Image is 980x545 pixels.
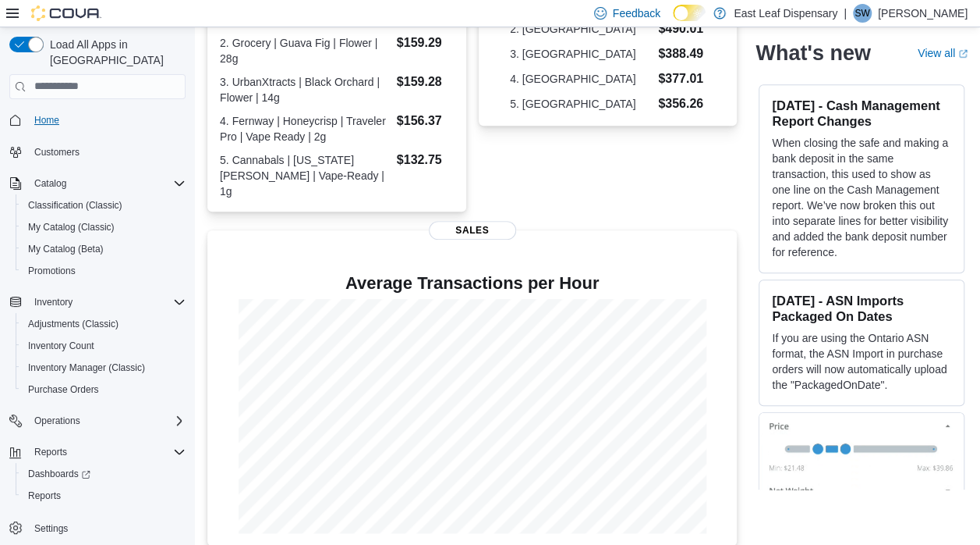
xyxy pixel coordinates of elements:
[510,96,652,112] dt: 5. [GEOGRAPHIC_DATA]
[16,335,192,357] button: Inventory Count
[772,330,951,393] p: If you are using the Ontario ASN format, the ASN Import in purchase orders will now automatically...
[28,199,122,212] span: Classification (Classic)
[28,110,186,130] span: Home
[22,358,186,377] span: Inventory Manager (Classic)
[22,465,97,483] a: Dashboards
[34,146,80,159] span: Customers
[34,415,80,427] span: Operations
[44,37,186,68] span: Load All Apps in [GEOGRAPHIC_DATA]
[28,383,99,396] span: Purchase Orders
[772,135,951,260] p: When closing the safe and making a bank deposit in the same transaction, this used to show as one...
[220,74,391,105] dt: 3. UrbanXtracts | Black Orchard | Flower | 14g
[3,441,192,463] button: Reports
[28,174,186,193] span: Catalog
[22,218,186,237] span: My Catalog (Classic)
[958,49,968,59] svg: External link
[220,35,391,66] dt: 2. Grocery | Guava Fig | Flower | 28g
[28,443,73,461] button: Reports
[22,218,121,237] a: My Catalog (Classic)
[22,486,186,505] span: Reports
[613,5,660,21] span: Feedback
[673,21,674,22] span: Dark Mode
[16,216,192,238] button: My Catalog (Classic)
[16,463,192,485] a: Dashboards
[853,4,872,23] div: Sam Watkins
[3,141,192,163] button: Customers
[878,4,968,23] p: [PERSON_NAME]
[34,114,59,126] span: Home
[772,98,951,129] h3: [DATE] - Cash Management Report Changes
[22,240,186,258] span: My Catalog (Beta)
[658,94,706,113] dd: $356.26
[34,446,67,458] span: Reports
[844,4,847,23] p: |
[658,69,706,88] dd: $377.01
[22,262,82,280] a: Promotions
[16,194,192,216] button: Classification (Classic)
[28,518,186,537] span: Settings
[28,411,87,430] button: Operations
[397,151,454,169] dd: $132.75
[397,73,454,91] dd: $159.28
[22,486,67,505] a: Reports
[16,313,192,335] button: Adjustments (Classic)
[510,21,652,37] dt: 2. [GEOGRAPHIC_DATA]
[22,380,105,399] a: Purchase Orders
[22,465,186,483] span: Dashboards
[3,410,192,432] button: Operations
[22,262,186,280] span: Promotions
[28,318,119,330] span: Adjustments (Classic)
[22,315,186,333] span: Adjustments (Classic)
[31,5,101,21] img: Cova
[220,274,724,293] h4: Average Transactions per Hour
[3,173,192,194] button: Catalog
[28,490,61,502] span: Reports
[918,47,968,59] a: View allExternal link
[22,196,129,215] a: Classification (Classic)
[658,45,706,63] dd: $388.49
[28,519,74,538] a: Settings
[28,362,145,374] span: Inventory Manager (Classic)
[28,468,90,480] span: Dashboards
[28,111,65,130] a: Home
[397,34,454,52] dd: $159.29
[28,265,76,277] span: Promotions
[16,379,192,401] button: Purchase Orders
[3,109,192,131] button: Home
[28,142,186,162] span: Customers
[510,46,652,62] dt: 3. [GEOGRAPHIC_DATA]
[22,196,186,215] span: Classification (Classic)
[220,113,391,144] dt: 4. Fernway | Honeycrisp | Traveler Pro | Vape Ready | 2g
[22,315,125,333] a: Adjustments (Classic)
[28,443,186,461] span: Reports
[28,411,186,430] span: Operations
[34,296,73,308] span: Inventory
[16,357,192,379] button: Inventory Manager (Classic)
[3,516,192,539] button: Settings
[16,485,192,507] button: Reports
[854,4,869,23] span: SW
[429,221,516,240] span: Sales
[16,238,192,260] button: My Catalog (Beta)
[673,5,706,21] input: Dark Mode
[34,177,66,190] span: Catalog
[772,293,951,324] h3: [DATE] - ASN Imports Packaged On Dates
[16,260,192,282] button: Promotions
[34,522,68,535] span: Settings
[397,112,454,130] dd: $156.37
[22,337,101,355] a: Inventory Count
[28,293,79,312] button: Inventory
[22,337,186,355] span: Inventory Count
[510,71,652,87] dt: 4. [GEOGRAPHIC_DATA]
[22,240,110,258] a: My Catalog (Beta)
[734,4,837,23] p: East Leaf Dispensary
[22,358,151,377] a: Inventory Manager (Classic)
[22,380,186,399] span: Purchase Orders
[28,174,73,193] button: Catalog
[755,41,870,66] h2: What's new
[28,293,186,312] span: Inventory
[28,143,86,162] a: Customers
[3,291,192,313] button: Inventory
[28,243,104,255] span: My Catalog (Beta)
[28,340,94,352] span: Inventory Count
